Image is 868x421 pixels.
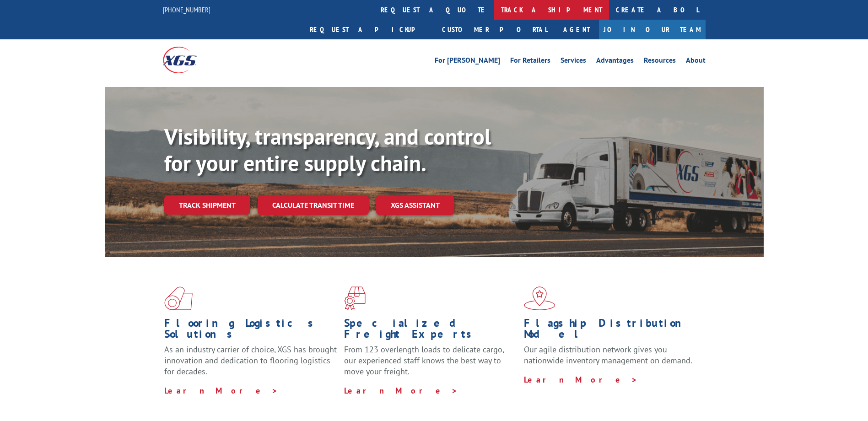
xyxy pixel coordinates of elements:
span: Our agile distribution network gives you nationwide inventory management on demand. [524,344,692,366]
a: [PHONE_NUMBER] [163,5,210,14]
img: xgs-icon-focused-on-flooring-red [344,286,366,310]
a: Services [561,57,586,67]
a: About [686,57,706,67]
img: xgs-icon-total-supply-chain-intelligence-red [164,286,193,310]
a: Learn More > [164,385,278,396]
p: From 123 overlength loads to delicate cargo, our experienced staff knows the best way to move you... [344,344,517,385]
span: As an industry carrier of choice, XGS has brought innovation and dedication to flooring logistics... [164,344,337,377]
a: Calculate transit time [258,195,369,215]
a: Request a pickup [303,20,435,39]
a: Agent [554,20,599,39]
a: Learn More > [524,374,638,385]
b: Visibility, transparency, and control for your entire supply chain. [164,122,491,177]
a: Learn More > [344,385,458,396]
a: Advantages [596,57,634,67]
a: Track shipment [164,195,250,215]
a: For Retailers [510,57,550,67]
a: Customer Portal [435,20,554,39]
a: For [PERSON_NAME] [435,57,500,67]
a: XGS ASSISTANT [376,195,454,215]
h1: Flagship Distribution Model [524,318,697,344]
a: Resources [644,57,676,67]
h1: Specialized Freight Experts [344,318,517,344]
a: Join Our Team [599,20,706,39]
h1: Flooring Logistics Solutions [164,318,337,344]
img: xgs-icon-flagship-distribution-model-red [524,286,555,310]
